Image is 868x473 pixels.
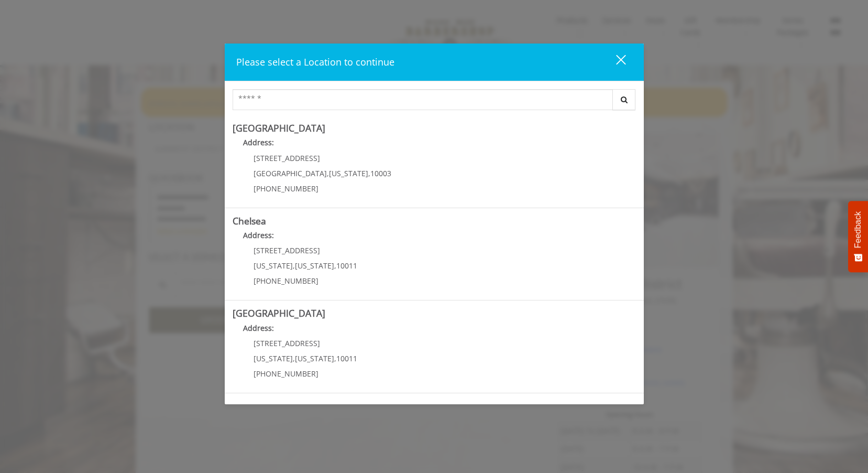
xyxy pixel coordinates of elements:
span: [US_STATE] [254,261,293,271]
b: [GEOGRAPHIC_DATA] [233,307,325,319]
span: 10011 [336,261,357,271]
span: [GEOGRAPHIC_DATA] [254,168,327,178]
i: Search button [618,96,630,103]
span: , [334,353,336,363]
span: Please select a Location to continue [236,56,394,68]
span: [STREET_ADDRESS] [254,338,320,348]
span: [PHONE_NUMBER] [254,276,318,286]
button: Feedback - Show survey [848,201,868,272]
span: , [334,261,336,271]
span: [US_STATE] [295,261,334,271]
b: Chelsea [233,214,266,227]
span: Feedback [853,211,863,248]
span: , [293,261,295,271]
span: [US_STATE] [254,353,293,363]
b: Address: [243,137,274,147]
b: [GEOGRAPHIC_DATA] [233,122,325,134]
span: , [327,168,329,178]
span: , [293,353,295,363]
span: 10003 [370,168,391,178]
span: [STREET_ADDRESS] [254,153,320,163]
span: , [368,168,370,178]
span: [US_STATE] [295,353,334,363]
span: [US_STATE] [329,168,368,178]
span: [PHONE_NUMBER] [254,184,318,193]
span: [PHONE_NUMBER] [254,369,318,379]
button: close dialog [597,51,632,73]
b: Address: [243,323,274,333]
b: Address: [243,230,274,240]
input: Search Center [233,89,613,110]
div: Center Select [233,89,636,115]
span: 10011 [336,353,357,363]
span: [STREET_ADDRESS] [254,245,320,255]
div: close dialog [604,54,625,70]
